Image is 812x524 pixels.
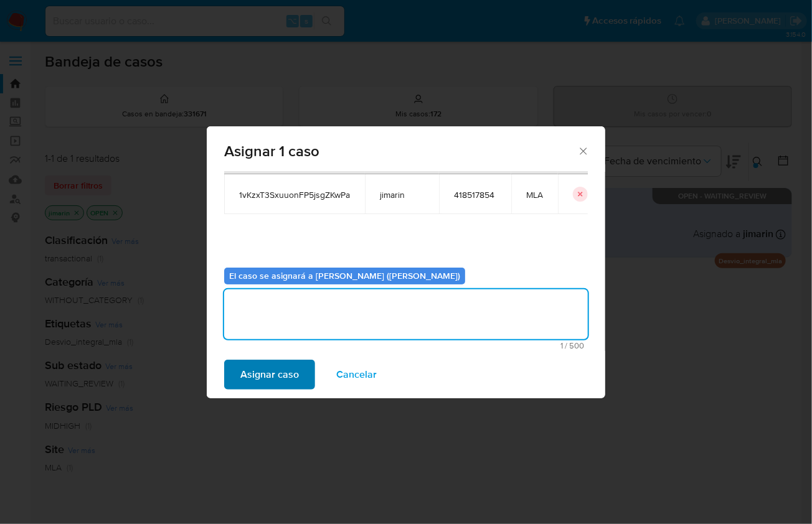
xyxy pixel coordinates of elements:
button: Asignar caso [224,360,315,390]
span: jimarin [380,189,424,200]
b: El caso se asignará a [PERSON_NAME] ([PERSON_NAME]) [229,269,460,282]
button: Cerrar ventana [577,145,588,156]
button: Cancelar [320,360,393,390]
button: icon-button [573,187,588,202]
div: assign-modal [207,126,605,398]
span: MLA [526,189,543,200]
span: Asignar 1 caso [224,144,577,159]
span: 418517854 [454,189,496,200]
span: 1vKzxT3SxuuonFP5jsgZKwPa [239,189,350,200]
span: Asignar caso [240,361,299,388]
span: Máximo 500 caracteres [228,342,584,350]
span: Cancelar [336,361,377,388]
